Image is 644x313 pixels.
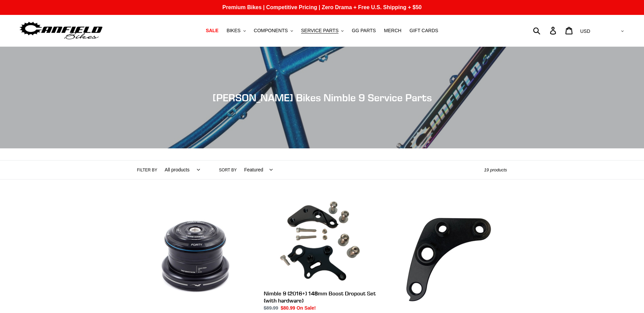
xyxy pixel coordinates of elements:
img: Canfield Bikes [19,20,104,41]
span: GIFT CARDS [409,28,438,34]
a: GG PARTS [348,26,379,35]
button: SERVICE PARTS [298,26,347,35]
span: BIKES [226,28,240,34]
label: Sort by [219,167,237,173]
input: Search [537,23,554,38]
span: 19 products [484,167,507,172]
span: SERVICE PARTS [301,28,338,34]
a: SALE [202,26,222,35]
a: MERCH [381,26,405,35]
label: Filter by [137,167,158,173]
span: COMPONENTS [254,28,288,34]
button: BIKES [223,26,249,35]
span: SALE [206,28,218,34]
a: GIFT CARDS [406,26,442,35]
span: GG PARTS [352,28,376,34]
button: COMPONENTS [251,26,296,35]
span: MERCH [384,28,401,34]
span: [PERSON_NAME] Bikes Nimble 9 Service Parts [213,91,432,104]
